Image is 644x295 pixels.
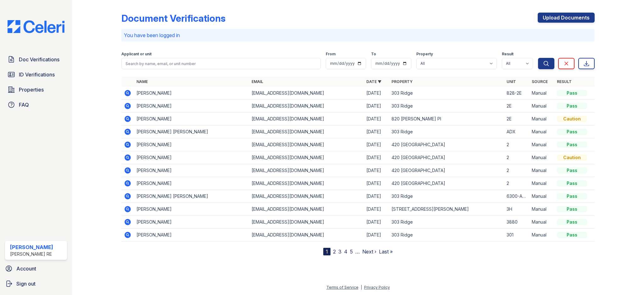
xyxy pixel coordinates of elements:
td: [PERSON_NAME] [134,151,249,164]
td: [DATE] [364,100,389,113]
td: 2 [504,177,529,190]
td: 2E [504,100,529,113]
td: [PERSON_NAME] [134,113,249,125]
span: Doc Verifications [19,56,59,63]
label: To [371,52,376,57]
td: [PERSON_NAME] [PERSON_NAME] [134,190,249,203]
div: [PERSON_NAME] [10,243,53,251]
td: [PERSON_NAME] [134,164,249,177]
td: 3H [504,203,529,216]
td: Manual [529,164,554,177]
td: [DATE] [364,125,389,138]
a: 2 [333,248,336,255]
span: Account [16,265,36,272]
td: [EMAIL_ADDRESS][DOMAIN_NAME] [249,113,364,125]
a: Upload Documents [538,13,595,23]
a: 3 [338,248,341,255]
div: Pass [557,206,587,212]
td: Manual [529,125,554,138]
td: 2 [504,151,529,164]
label: Property [416,52,433,57]
td: 3880 [504,216,529,229]
div: [PERSON_NAME] RE [10,251,53,257]
div: Caution [557,116,587,122]
td: ADX [504,125,529,138]
div: Pass [557,232,587,238]
a: ID Verifications [5,68,67,81]
div: Pass [557,90,587,96]
div: Pass [557,167,587,174]
p: You have been logged in [124,31,592,39]
td: 420 [GEOGRAPHIC_DATA] [389,138,504,151]
label: Applicant or unit [121,52,152,57]
td: [PERSON_NAME] [134,100,249,113]
a: Unit [507,79,516,84]
div: Caution [557,154,587,161]
td: Manual [529,138,554,151]
td: [DATE] [364,113,389,125]
a: FAQ [5,98,67,111]
td: 301 [504,229,529,242]
td: [EMAIL_ADDRESS][DOMAIN_NAME] [249,87,364,100]
td: [DATE] [364,190,389,203]
a: Next › [362,248,376,255]
td: 2E [504,113,529,125]
td: [EMAIL_ADDRESS][DOMAIN_NAME] [249,216,364,229]
td: [EMAIL_ADDRESS][DOMAIN_NAME] [249,177,364,190]
td: [PERSON_NAME] [134,87,249,100]
td: [PERSON_NAME] [PERSON_NAME] [134,125,249,138]
td: [PERSON_NAME] [134,229,249,242]
td: Manual [529,216,554,229]
span: … [355,248,360,255]
td: [DATE] [364,177,389,190]
img: CE_Logo_Blue-a8612792a0a2168367f1c8372b55b34899dd931a85d93a1a3d3e32e68fde9ad4.png [3,20,69,33]
input: Search by name, email, or unit number [121,58,320,69]
a: Last » [379,248,393,255]
td: [DATE] [364,87,389,100]
td: [PERSON_NAME] [134,203,249,216]
label: From [326,52,336,57]
div: Pass [557,142,587,148]
a: Terms of Service [326,285,358,290]
td: [DATE] [364,151,389,164]
td: Manual [529,190,554,203]
div: 1 [323,248,330,255]
a: 5 [350,248,353,255]
td: Manual [529,100,554,113]
td: 303 Ridge [389,100,504,113]
td: [EMAIL_ADDRESS][DOMAIN_NAME] [249,190,364,203]
td: [DATE] [364,138,389,151]
td: 820 [PERSON_NAME] Pl [389,113,504,125]
div: Pass [557,103,587,109]
td: Manual [529,113,554,125]
td: [EMAIL_ADDRESS][DOMAIN_NAME] [249,100,364,113]
a: Email [252,79,263,84]
td: Manual [529,229,554,242]
a: Name [136,79,148,84]
td: Manual [529,87,554,100]
td: [STREET_ADDRESS][PERSON_NAME] [389,203,504,216]
a: Privacy Policy [364,285,390,290]
td: 420 [GEOGRAPHIC_DATA] [389,151,504,164]
td: 303 Ridge [389,190,504,203]
div: | [361,285,362,290]
a: Date ▼ [366,79,381,84]
td: 303 Ridge [389,87,504,100]
div: Pass [557,193,587,199]
td: [EMAIL_ADDRESS][DOMAIN_NAME] [249,151,364,164]
span: FAQ [19,101,29,109]
div: Pass [557,129,587,135]
td: [PERSON_NAME] [134,216,249,229]
a: Sign out [3,277,69,290]
td: 828-2E [504,87,529,100]
td: 420 [GEOGRAPHIC_DATA] [389,177,504,190]
td: Manual [529,177,554,190]
a: 4 [344,248,347,255]
td: [EMAIL_ADDRESS][DOMAIN_NAME] [249,164,364,177]
div: Document Verifications [121,13,225,24]
td: 303 Ridge [389,229,504,242]
span: Properties [19,86,44,93]
a: Account [3,262,69,275]
div: Pass [557,219,587,225]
